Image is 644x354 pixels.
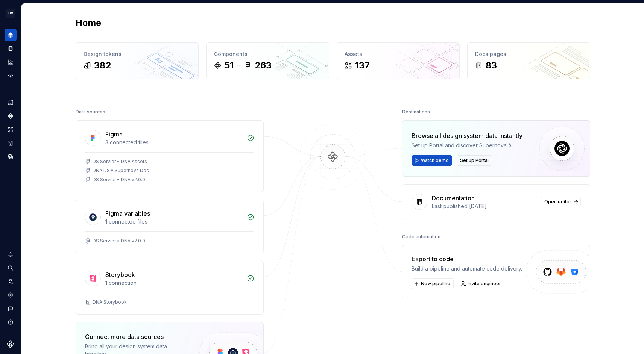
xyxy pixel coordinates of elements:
[94,59,111,71] div: 382
[412,278,454,289] button: New pipeline
[402,231,440,242] div: Code automation
[85,332,187,341] div: Connect more data sources
[6,9,15,18] div: DV
[5,151,17,163] a: Data sources
[544,199,571,205] span: Open editor
[355,59,370,71] div: 137
[541,197,581,207] a: Open editor
[105,209,150,218] div: Figma variables
[486,59,497,71] div: 83
[432,194,475,203] div: Documentation
[105,130,123,139] div: Figma
[93,177,145,183] div: DS Servier • DNA v2.0.0
[475,50,582,58] div: Docs pages
[5,42,17,54] a: Documentation
[412,131,522,140] div: Browse all design system data instantly
[214,50,321,58] div: Components
[337,42,460,79] a: Assets137
[468,281,501,287] span: Invite engineer
[5,70,17,82] a: Code automation
[76,120,264,192] a: Figma3 connected filesDS Servier • DNA AssetsDNA DS • Supernova DocDS Servier • DNA v2.0.0
[5,124,17,136] a: Assets
[5,110,17,122] a: Components
[105,270,135,279] div: Storybook
[345,50,452,58] div: Assets
[421,281,450,287] span: New pipeline
[458,278,504,289] a: Invite engineer
[457,155,492,166] button: Set up Portal
[105,279,242,287] div: 1 connection
[460,157,489,163] span: Set up Portal
[206,42,329,79] a: Components51263
[402,107,430,117] div: Destinations
[255,59,272,71] div: 263
[421,157,449,163] span: Watch demo
[5,303,17,315] button: Contact support
[93,299,127,305] div: DNA Storybook
[105,218,242,225] div: 1 connected files
[432,203,536,210] div: Last published [DATE]
[5,275,17,287] a: Invite team
[76,42,199,79] a: Design tokens382
[5,29,17,41] a: Home
[93,168,149,174] div: DNA DS • Supernova Doc
[76,17,101,29] h2: Home
[412,142,522,149] div: Set up Portal and discover Supernova AI.
[412,155,452,166] button: Watch demo
[5,137,17,149] a: Storybook stories
[5,97,17,109] a: Design tokens
[93,159,147,165] div: DS Servier • DNA Assets
[76,261,264,315] a: Storybook1 connectionDNA Storybook
[7,340,14,348] svg: Supernova Logo
[93,238,145,244] div: DS Servier • DNA v2.0.0
[467,42,590,79] a: Docs pages83
[5,262,17,274] button: Search ⌘K
[76,107,105,117] div: Data sources
[76,200,264,253] a: Figma variables1 connected filesDS Servier • DNA v2.0.0
[84,50,191,58] div: Design tokens
[5,248,17,260] button: Notifications
[105,139,242,146] div: 3 connected files
[225,59,234,71] div: 51
[2,5,20,21] button: DV
[5,56,17,68] a: Analytics
[412,265,522,272] div: Build a pipeline and automate code delivery.
[412,254,522,263] div: Export to code
[5,289,17,301] a: Settings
